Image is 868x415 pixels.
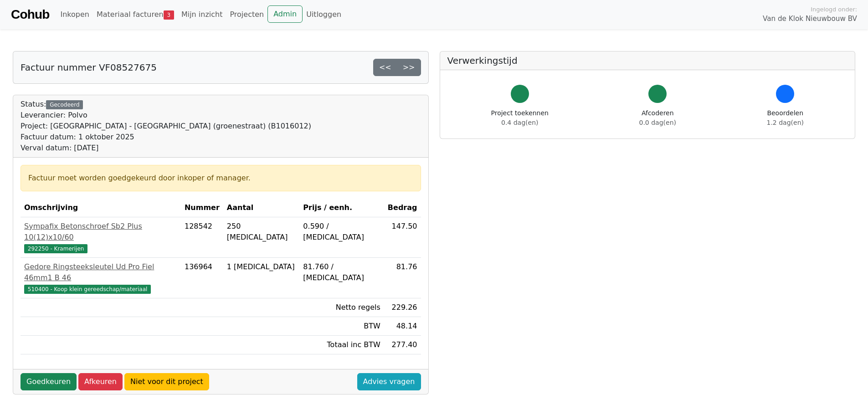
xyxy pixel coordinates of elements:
[767,108,804,128] div: Beoordelen
[164,10,174,20] span: 3
[21,143,311,154] div: Verval datum: [DATE]
[811,5,857,14] span: Ingelogd onder:
[299,336,384,354] td: Totaal inc BTW
[181,258,223,298] td: 136964
[639,108,676,128] div: Afcoderen
[24,285,151,294] span: 510400 - Koop klein gereedschap/materiaal
[384,258,421,298] td: 81.76
[397,59,421,76] a: >>
[24,244,87,253] span: 292250 - Kramerijen
[639,119,676,126] span: 0.0 dag(en)
[46,100,83,109] div: Gecodeerd
[303,221,380,243] div: 0.590 / [MEDICAL_DATA]
[267,5,303,23] a: Admin
[299,298,384,317] td: Netto regels
[357,373,421,390] a: Advies vragen
[384,317,421,336] td: 48.14
[24,221,177,243] div: Sympafix Betonschroef Sb2 Plus 10(12)x10/60
[384,298,421,317] td: 229.26
[181,199,223,217] th: Nummer
[93,5,178,24] a: Materiaal facturen3
[178,5,226,24] a: Mijn inzicht
[78,373,123,390] a: Afkeuren
[11,4,49,26] a: Cohub
[21,199,181,217] th: Omschrijving
[299,317,384,336] td: BTW
[28,173,413,184] div: Factuur moet worden goedgekeurd door inkoper of manager.
[21,62,157,73] h5: Factuur nummer VF08527675
[21,110,311,121] div: Leverancier: Polvo
[384,217,421,258] td: 147.50
[21,373,77,390] a: Goedkeuren
[299,199,384,217] th: Prijs / eenh.
[21,99,311,154] div: Status:
[226,5,267,24] a: Projecten
[767,119,804,126] span: 1.2 dag(en)
[56,5,92,24] a: Inkopen
[384,199,421,217] th: Bedrag
[303,5,345,24] a: Uitloggen
[24,261,177,283] div: Gedore Ringsteeksleutel Ud Pro Fiel 46mm1 B 46
[384,336,421,354] td: 277.40
[763,14,857,24] span: Van de Klok Nieuwbouw BV
[21,132,311,143] div: Factuur datum: 1 oktober 2025
[501,119,538,126] span: 0.4 dag(en)
[24,221,177,254] a: Sympafix Betonschroef Sb2 Plus 10(12)x10/60292250 - Kramerijen
[447,55,848,66] h5: Verwerkingstijd
[21,121,311,132] div: Project: [GEOGRAPHIC_DATA] - [GEOGRAPHIC_DATA] (groenestraat) (B1016012)
[227,221,296,243] div: 250 [MEDICAL_DATA]
[303,261,380,283] div: 81.760 / [MEDICAL_DATA]
[491,108,549,128] div: Project toekennen
[373,59,397,76] a: <<
[24,261,177,294] a: Gedore Ringsteeksleutel Ud Pro Fiel 46mm1 B 46510400 - Koop klein gereedschap/materiaal
[223,199,300,217] th: Aantal
[181,217,223,258] td: 128542
[227,261,296,272] div: 1 [MEDICAL_DATA]
[124,373,209,390] a: Niet voor dit project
